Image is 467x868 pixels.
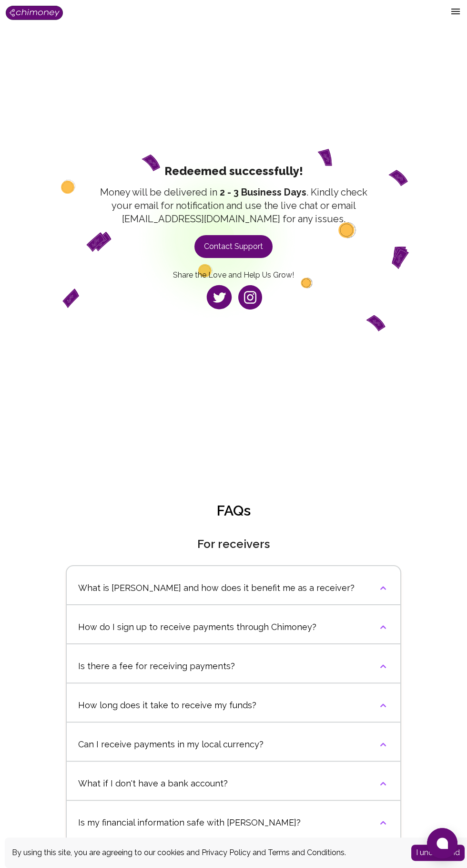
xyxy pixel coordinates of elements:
img: twitter [205,283,233,311]
img: instagram [238,285,262,310]
span: Redeemed successfully! [96,166,371,176]
span: Money will be delivered in . Kindly check your email for notification and use the live chat or em... [96,186,371,226]
span: What if I don't have a bank account? [78,777,228,790]
a: Terms and Conditions [268,848,345,857]
span: Is my financial information safe with [PERSON_NAME]? [78,816,301,829]
button: Contact Support [194,235,273,258]
span: How do I sign up to receive payments through Chimoney? [78,620,316,634]
h2: For receivers [66,537,401,558]
span: Is there a fee for receiving payments? [78,660,235,673]
div: Share the Love and Help Us Grow! [173,258,294,313]
span: What is [PERSON_NAME] and how does it benefit me as a receiver? [78,581,355,595]
div: By using this site, you are agreeing to our cookies and and . [12,847,397,858]
a: Privacy Policy [202,848,251,857]
button: Open chat window [427,828,457,858]
span: How long does it take to receive my funds? [78,699,256,712]
button: Accept cookies [411,845,465,861]
span: Can I receive payments in my local currency? [78,738,264,751]
strong: 2 - 3 Business Days [220,186,306,198]
h1: FAQs [217,502,251,519]
img: Logo [6,6,63,20]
